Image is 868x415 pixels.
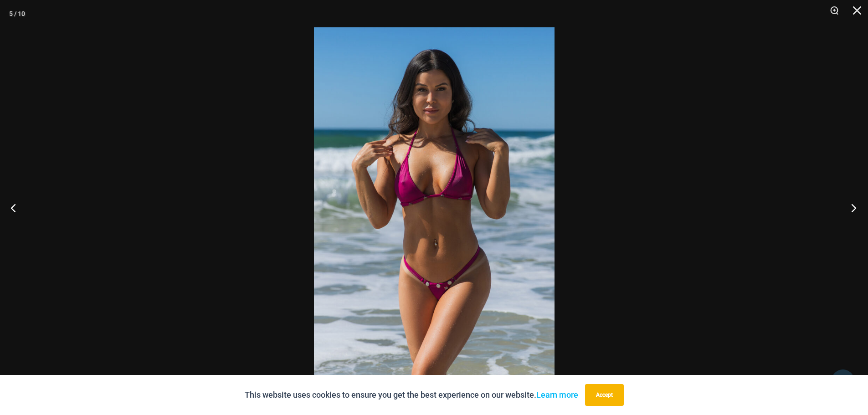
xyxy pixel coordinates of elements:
div: 5 / 10 [9,7,25,20]
p: This website uses cookies to ensure you get the best experience on our website. [245,388,578,402]
button: Accept [585,384,624,406]
a: Learn more [536,390,578,400]
img: Tight Rope Pink 319 Top 4212 Micro 05 [314,27,555,388]
button: Next [834,185,868,231]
